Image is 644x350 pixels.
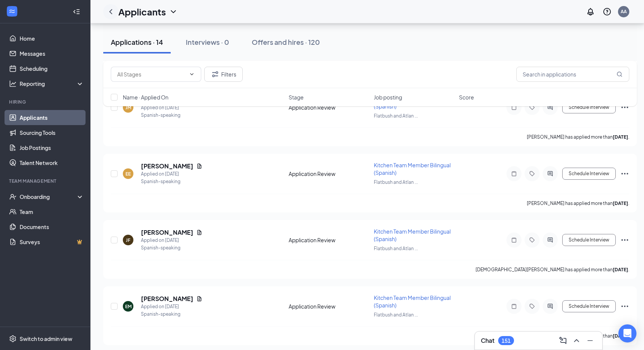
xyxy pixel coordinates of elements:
[374,312,418,318] span: Flatbush and Atlan ...
[374,93,402,101] span: Job posting
[572,336,581,345] svg: ChevronUp
[20,234,84,249] a: SurveysCrown
[527,200,629,206] p: [PERSON_NAME] has applied more than .
[9,178,83,184] div: Team Management
[502,338,511,344] div: 151
[562,234,616,246] button: Schedule Interview
[9,99,83,105] div: Hiring
[111,37,163,47] div: Applications · 14
[374,113,418,119] span: Flatbush and Atlan ...
[546,303,555,309] svg: ActiveChat
[20,31,84,46] a: Home
[618,324,636,342] div: Open Intercom Messenger
[20,80,84,87] div: Reporting
[546,237,555,243] svg: ActiveChat
[125,171,131,177] div: EE
[621,8,627,15] div: AA
[141,178,202,185] div: Spanish-speaking
[141,244,202,252] div: Spanish-speaking
[374,294,451,309] span: Kitchen Team Member Bilingual (Spanish)
[528,303,537,309] svg: Tag
[117,70,186,78] input: All Stages
[169,7,178,16] svg: ChevronDown
[528,237,537,243] svg: Tag
[562,168,616,180] button: Schedule Interview
[586,336,595,345] svg: Minimize
[204,67,243,82] button: Filter Filters
[189,71,195,77] svg: ChevronDown
[141,162,193,170] h5: [PERSON_NAME]
[528,171,537,177] svg: Tag
[186,37,229,47] div: Interviews · 0
[9,193,17,200] svg: UserCheck
[20,110,84,125] a: Applicants
[9,80,17,87] svg: Analysis
[613,200,628,206] b: [DATE]
[620,235,629,245] svg: Ellipses
[584,335,596,347] button: Minimize
[141,295,193,303] h5: [PERSON_NAME]
[20,155,84,170] a: Talent Network
[106,7,115,16] svg: ChevronLeft
[481,336,494,345] h3: Chat
[141,310,202,318] div: Spanish-speaking
[603,7,612,16] svg: QuestionInfo
[586,7,595,16] svg: Notifications
[374,179,418,185] span: Flatbush and Atlan ...
[141,112,202,119] div: Spanish-speaking
[73,8,80,15] svg: Collapse
[459,93,474,101] span: Score
[141,303,202,310] div: Applied on [DATE]
[20,219,84,234] a: Documents
[613,333,628,339] b: [DATE]
[558,336,568,345] svg: ComposeMessage
[509,171,519,177] svg: Note
[562,300,616,312] button: Schedule Interview
[196,163,202,169] svg: Document
[571,335,583,347] button: ChevronUp
[620,169,629,178] svg: Ellipses
[620,302,629,311] svg: Ellipses
[9,335,17,342] svg: Settings
[20,204,84,219] a: Team
[613,267,628,272] b: [DATE]
[374,228,451,242] span: Kitchen Team Member Bilingual (Spanish)
[123,93,168,101] span: Name · Applied On
[557,335,569,347] button: ComposeMessage
[516,67,629,82] input: Search in applications
[20,125,84,140] a: Sourcing Tools
[20,46,84,61] a: Messages
[289,236,369,244] div: Application Review
[613,134,628,140] b: [DATE]
[476,266,629,273] p: [DEMOGRAPHIC_DATA][PERSON_NAME] has applied more than .
[289,170,369,177] div: Application Review
[118,5,166,18] h1: Applicants
[211,70,220,79] svg: Filter
[126,237,130,243] div: JF
[252,37,320,47] div: Offers and hires · 120
[289,93,304,101] span: Stage
[141,237,202,244] div: Applied on [DATE]
[374,162,451,176] span: Kitchen Team Member Bilingual (Spanish)
[509,303,519,309] svg: Note
[20,140,84,155] a: Job Postings
[141,170,202,178] div: Applied on [DATE]
[289,303,369,310] div: Application Review
[20,193,78,200] div: Onboarding
[125,303,132,310] div: EM
[374,246,418,251] span: Flatbush and Atlan ...
[20,61,84,76] a: Scheduling
[546,171,555,177] svg: ActiveChat
[8,8,16,15] svg: WorkstreamLogo
[141,228,193,237] h5: [PERSON_NAME]
[527,134,629,140] p: [PERSON_NAME] has applied more than .
[509,237,519,243] svg: Note
[196,229,202,235] svg: Document
[616,71,623,77] svg: MagnifyingGlass
[196,296,202,302] svg: Document
[20,335,72,342] div: Switch to admin view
